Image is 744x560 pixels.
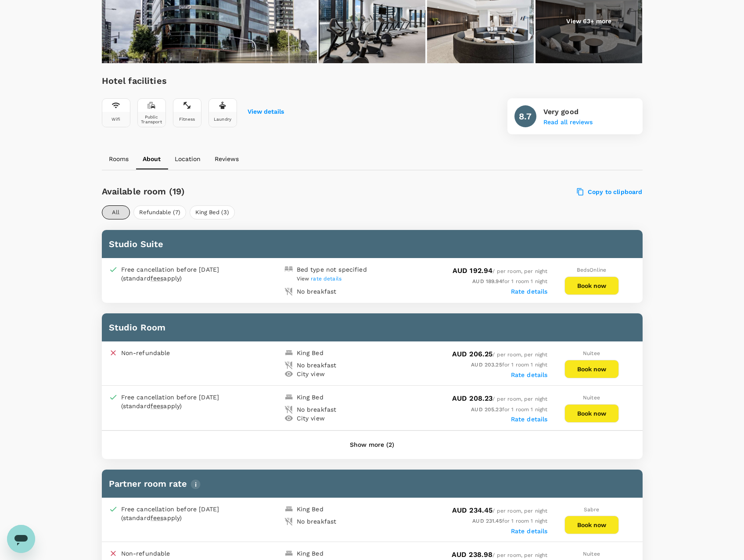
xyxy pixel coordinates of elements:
span: Nuitee [583,395,600,401]
span: / per room, per night [452,396,548,402]
div: City view [297,414,325,423]
button: Book now [564,276,619,295]
div: Free cancellation before [DATE] (standard apply) [121,265,240,283]
div: No breakfast [297,287,337,296]
h6: Studio Room [109,320,636,334]
button: Read all reviews [543,119,593,126]
div: No breakfast [297,361,337,370]
span: rate details [311,276,341,282]
span: for 1 room 1 night [472,278,547,284]
p: Non-refundable [121,549,170,558]
iframe: Button to launch messaging window [7,525,35,553]
span: AUD 208.23 [452,394,493,402]
span: / per room, per night [453,268,548,274]
span: AUD 192.94 [453,266,493,275]
span: / per room, per night [452,508,548,514]
div: City view [297,370,325,378]
div: King Bed [297,505,323,513]
p: Very good [543,107,593,117]
div: No breakfast [297,517,337,526]
p: Non-refundable [121,348,170,357]
img: double-bed-icon [284,265,293,274]
span: AUD 203.25 [471,362,502,368]
span: AUD 238.98 [452,550,493,559]
span: AUD 205.23 [471,406,502,413]
span: BedsOnline [577,267,607,273]
label: Copy to clipboard [577,188,643,196]
p: About [143,154,161,163]
img: info-tooltip-icon [190,479,201,489]
span: for 1 room 1 night [471,406,547,413]
span: for 1 room 1 night [471,362,547,368]
button: Book now [564,516,619,534]
span: Nuitee [583,551,600,557]
p: Rooms [109,154,129,163]
span: AUD 189.94 [472,278,502,284]
h6: Hotel facilities [102,74,284,88]
img: king-bed-icon [284,393,293,402]
span: fees [151,275,164,282]
span: Sabre [584,506,600,513]
div: King Bed [297,348,323,357]
span: AUD 234.45 [452,506,493,514]
div: Public Transport [140,115,164,124]
div: King Bed [297,393,323,402]
button: King Bed (3) [190,205,235,219]
div: Fitness [179,117,195,122]
div: Wifi [111,117,121,122]
h6: Studio Suite [109,237,636,251]
span: AUD 231.45 [472,518,502,524]
span: / per room, per night [452,552,548,558]
h6: 8.7 [519,109,531,123]
span: for 1 room 1 night [472,518,547,524]
span: AUD 206.25 [452,350,493,358]
div: Laundry [214,117,231,122]
img: king-bed-icon [284,549,293,558]
button: All [102,205,130,219]
img: king-bed-icon [284,348,293,357]
h6: Partner room rate [109,477,636,491]
span: fees [151,402,164,409]
label: Rate details [511,288,548,295]
h6: Available room (19) [102,184,416,198]
span: fees [151,514,164,521]
button: Refundable (7) [133,205,186,219]
p: View 63+ more [566,17,611,25]
span: View [297,276,342,282]
button: Book now [564,360,619,378]
button: Book now [564,404,619,423]
span: / per room, per night [452,352,548,358]
p: Reviews [215,154,239,163]
div: Bed type not specified [297,265,367,274]
label: Rate details [511,371,548,378]
div: No breakfast [297,405,337,414]
p: Location [175,154,201,163]
label: Rate details [511,528,548,535]
button: Show more (2) [338,434,406,456]
button: View details [248,108,284,115]
div: King Bed [297,549,323,558]
div: Free cancellation before [DATE] (standard apply) [121,505,240,522]
img: king-bed-icon [284,505,293,513]
span: Nuitee [583,350,600,356]
label: Rate details [511,416,548,423]
div: Free cancellation before [DATE] (standard apply) [121,393,240,410]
